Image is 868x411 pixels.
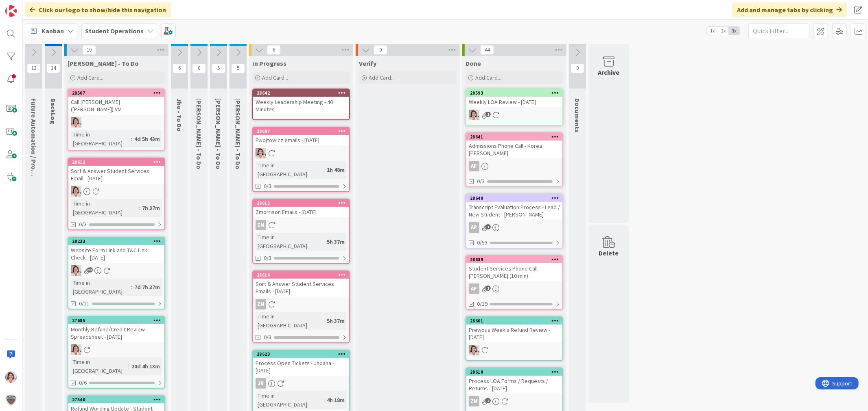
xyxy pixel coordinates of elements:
div: Time in [GEOGRAPHIC_DATA] [256,391,324,409]
div: 28615Zmorrison Emails - [DATE] [253,199,349,217]
div: 28639 [470,257,562,262]
img: Visit kanbanzone.com [5,5,17,17]
div: 28507Call [PERSON_NAME] ([PERSON_NAME]) VM [68,89,164,115]
div: EW [466,110,562,120]
div: AP [469,222,479,233]
div: Website Form Link and T&C Link Check - [DATE] [68,245,164,263]
span: : [324,237,325,246]
div: Zmorrison Emails - [DATE] [253,207,349,217]
div: AP [466,222,562,233]
div: 28641Admissions Phone Call - Korea [PERSON_NAME] [466,133,562,158]
span: 13 [27,63,41,73]
div: Sort & Answer Student Services Email - [DATE] [68,166,164,184]
div: Sort & Answer Student Services Emails - [DATE] [253,279,349,296]
div: Add and manage tabs by clicking [732,2,847,17]
span: Documents [573,98,582,132]
span: 1x [707,27,718,35]
span: Support [17,1,37,11]
div: 28607 [253,128,349,135]
div: 28601 [466,317,562,324]
span: 0/19 [477,300,488,308]
span: : [128,362,129,371]
span: In Progress [252,59,286,67]
div: EW [68,117,164,128]
div: 28641 [470,134,562,140]
div: Student Services Phone Call - [PERSON_NAME] (10 min) [466,263,562,281]
span: 1 [485,286,491,291]
div: 28607Ewojtowicz emails - [DATE] [253,128,349,145]
span: Jho - To Do [175,98,184,132]
div: Time in [GEOGRAPHIC_DATA] [71,199,139,217]
a: 28233Website Form Link and T&C Link Check - [DATE]EWTime in [GEOGRAPHIC_DATA]:7d 7h 37m0/11 [68,237,165,309]
span: Amanda - To Do [234,98,242,169]
span: : [324,165,325,174]
div: 28615 [253,199,349,207]
span: : [324,396,325,405]
span: : [324,316,325,325]
div: 28639 [466,256,562,263]
span: : [131,283,132,292]
span: 5 [231,63,245,73]
span: 0/3 [477,177,485,186]
div: 28507 [72,90,164,96]
div: 28623Process Open Tickets - Jhoana - [DATE] [253,350,349,376]
img: EW [71,344,81,355]
img: EW [71,265,81,276]
img: EW [256,148,266,158]
b: Student Operations [85,27,144,35]
div: 4h 18m [325,396,347,405]
div: ZM [469,396,479,407]
div: ZM [256,299,266,309]
div: Call [PERSON_NAME] ([PERSON_NAME]) VM [68,97,164,115]
div: 28615 [257,200,349,206]
div: Time in [GEOGRAPHIC_DATA] [71,130,131,148]
a: 27685Monthly Refund/Credit Review Spreadsheet - [DATE]EWTime in [GEOGRAPHIC_DATA]:20d 4h 13m0/6 [68,316,165,389]
div: 28593Weekly LOA Review - [DATE] [466,89,562,107]
div: 27685 [72,318,164,323]
div: ZM [253,299,349,309]
div: Process LOA Forms / Requests / Returns - [DATE] [466,376,562,394]
div: 28593 [466,89,562,97]
div: Transcript Evaluation Process - Lead / New Student - [PERSON_NAME] [466,202,562,220]
span: Add Card... [262,74,288,81]
span: 6 [173,63,186,73]
a: 28612Sort & Answer Student Services Email - [DATE]EWTime in [GEOGRAPHIC_DATA]:7h 37m0/3 [68,158,165,230]
span: 2x [718,27,729,35]
div: 28233Website Form Link and T&C Link Check - [DATE] [68,238,164,263]
div: JR [253,378,349,389]
span: 0/3 [264,182,271,190]
div: 28610 [466,368,562,376]
div: 5h 37m [325,316,347,325]
span: Emilie - To Do [68,59,139,67]
div: Time in [GEOGRAPHIC_DATA] [256,312,324,330]
div: AP [469,283,479,294]
div: 5h 37m [325,237,347,246]
div: Time in [GEOGRAPHIC_DATA] [256,161,324,179]
div: 27685Monthly Refund/Credit Review Spreadsheet - [DATE] [68,317,164,342]
div: 4d 5h 43m [132,134,162,143]
div: EW [68,186,164,197]
a: 28641Admissions Phone Call - Korea [PERSON_NAME]AP0/3 [466,132,563,187]
div: Delete [599,248,619,258]
div: Archive [598,67,620,77]
div: 20d 4h 13m [129,362,162,371]
div: EW [68,344,164,355]
div: Time in [GEOGRAPHIC_DATA] [71,357,128,375]
a: 28593Weekly LOA Review - [DATE]EW [466,89,563,126]
span: 0/3 [79,220,87,229]
span: 0/6 [79,379,87,387]
div: 28612 [72,159,164,165]
div: 28641 [466,133,562,141]
a: 28639Student Services Phone Call - [PERSON_NAME] (10 min)AP0/19 [466,255,563,310]
span: 0/3 [264,333,271,342]
div: 27540 [68,396,164,403]
div: AP [469,161,479,171]
span: 6 [267,45,281,55]
div: 28233 [68,238,164,245]
div: 28593 [470,90,562,96]
img: EW [71,186,81,197]
span: 44 [480,45,494,55]
span: 0 [571,63,584,73]
a: 28607Ewojtowicz emails - [DATE]EWTime in [GEOGRAPHIC_DATA]:1h 48m0/3 [252,127,350,192]
div: 28616 [257,272,349,278]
